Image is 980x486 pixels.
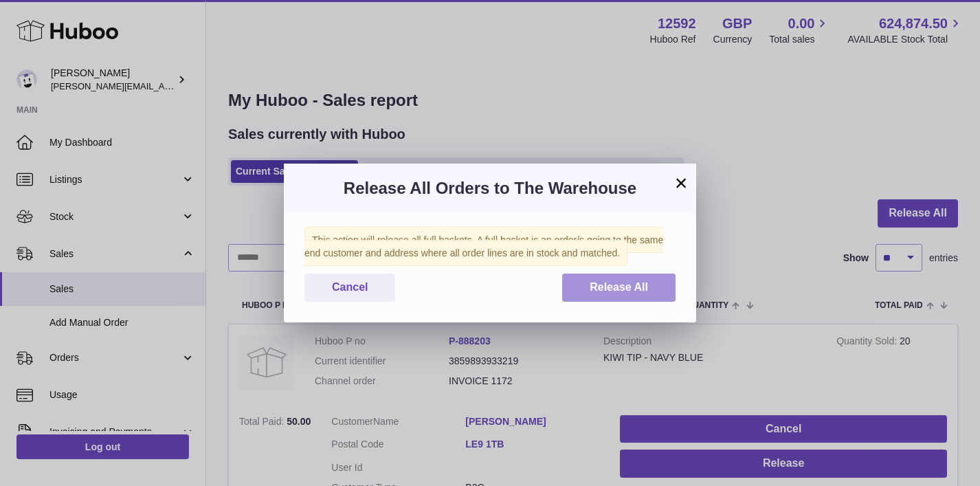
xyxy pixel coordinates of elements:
[332,281,368,293] span: Cancel
[304,177,676,199] h3: Release All Orders to The Warehouse
[304,274,395,302] button: Cancel
[304,227,663,266] span: This action will release all full baskets. A full basket is an order/s going to the same end cust...
[590,281,648,293] span: Release All
[562,274,676,302] button: Release All
[673,175,689,191] button: ×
